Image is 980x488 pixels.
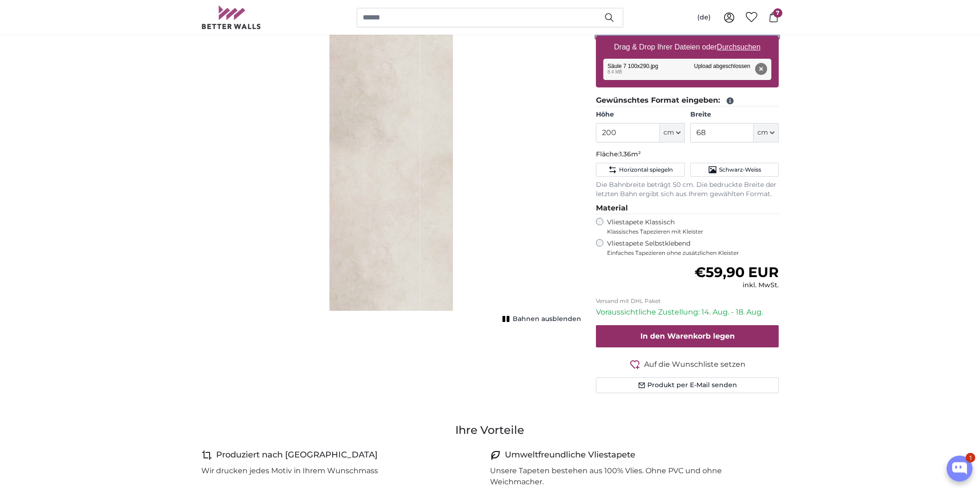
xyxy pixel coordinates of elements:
[620,150,641,158] span: 1.36m²
[695,281,779,290] div: inkl. MwSt.
[596,325,779,347] button: In den Warenkorb legen
[490,465,771,488] p: Unsere Tapeten bestehen aus 100% Vlies. Ohne PVC und ohne Weichmacher.
[644,359,745,370] span: Auf die Wunschliste setzen
[640,332,735,340] span: In den Warenkorb legen
[500,313,581,326] button: Bahnen ausblenden
[201,423,779,438] h3: Ihre Vorteile
[690,110,779,119] label: Breite
[607,228,771,235] span: Klassisches Tapezieren mit Kleister
[596,203,779,214] legend: Material
[607,239,779,257] label: Vliestapete Selbstklebend
[596,95,779,106] legend: Gewünschtes Format eingeben:
[596,180,779,199] p: Die Bahnbreite beträgt 50 cm. Die bedruckte Breite der letzten Bahn ergibt sich aus Ihrem gewählt...
[754,123,779,142] button: cm
[690,9,718,26] button: (de)
[505,449,635,462] h4: Umweltfreundliche Vliestapete
[596,163,684,177] button: Horizontal spiegeln
[690,163,779,177] button: Schwarz-Weiss
[619,166,673,173] span: Horizontal spiegeln
[664,128,674,137] span: cm
[660,123,685,142] button: cm
[201,465,378,476] p: Wir drucken jedes Motiv in Ihrem Wunschmass
[695,264,779,281] span: €59,90 EUR
[966,453,975,463] div: 1
[513,315,581,324] span: Bahnen ausblenden
[757,128,768,137] span: cm
[717,43,761,51] u: Durchsuchen
[947,456,973,482] button: Open chatbox
[719,166,761,173] span: Schwarz-Weiss
[596,377,779,393] button: Produkt per E-Mail senden
[201,6,261,29] img: Betterwalls
[596,297,779,305] p: Versand mit DHL Paket
[596,150,779,159] p: Fläche:
[610,38,764,56] label: Drag & Drop Ihrer Dateien oder
[596,110,684,119] label: Höhe
[596,358,779,370] button: Auf die Wunschliste setzen
[596,307,779,318] p: Voraussichtliche Zustellung: 14. Aug. - 18. Aug.
[607,249,779,257] span: Einfaches Tapezieren ohne zusätzlichen Kleister
[216,449,378,462] h4: Produziert nach [GEOGRAPHIC_DATA]
[607,218,771,235] label: Vliestapete Klassisch
[773,8,782,18] span: 7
